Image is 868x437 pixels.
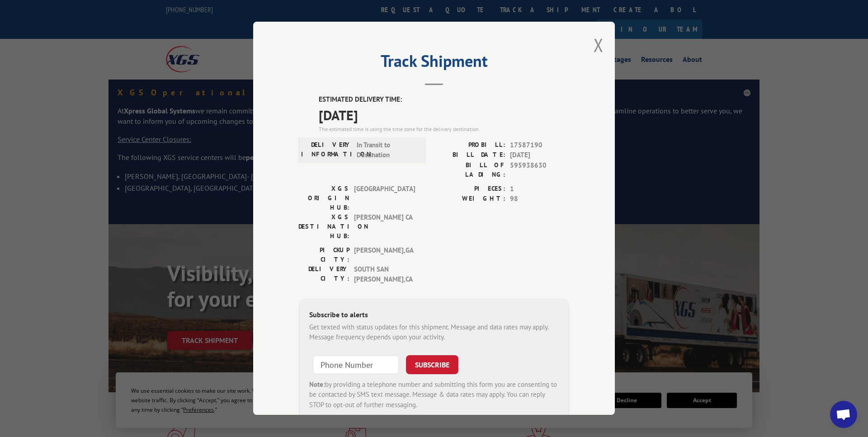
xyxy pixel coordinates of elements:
[354,212,415,241] span: [PERSON_NAME] CA
[298,264,349,285] label: DELIVERY CITY:
[510,160,570,179] span: 595938630
[298,212,349,241] label: XGS DESTINATION HUB:
[319,125,570,133] div: The estimated time is using the time zone for the delivery destination.
[354,264,415,285] span: SOUTH SAN [PERSON_NAME] , CA
[309,309,559,322] div: Subscribe to alerts
[434,140,505,150] label: PROBILL:
[510,184,570,194] span: 1
[301,140,352,160] label: DELIVERY INFORMATION:
[434,150,505,160] label: BILL DATE:
[309,380,325,389] strong: Note:
[830,401,857,428] a: Open chat
[406,355,458,374] button: SUBSCRIBE
[298,184,349,212] label: XGS ORIGIN HUB:
[298,245,349,264] label: PICKUP CITY:
[434,160,505,179] label: BILL OF LADING:
[354,245,415,264] span: [PERSON_NAME] , GA
[594,33,604,57] button: Close modal
[309,322,559,343] div: Get texted with status updates for this shipment. Message and data rates may apply. Message frequ...
[319,105,570,125] span: [DATE]
[354,184,415,212] span: [GEOGRAPHIC_DATA]
[510,194,570,204] span: 98
[309,380,559,410] div: by providing a telephone number and submitting this form you are consenting to be contacted by SM...
[510,140,570,150] span: 17587190
[357,140,418,160] span: In Transit to Destination
[510,150,570,160] span: [DATE]
[298,55,570,72] h2: Track Shipment
[319,94,570,105] label: ESTIMATED DELIVERY TIME:
[434,184,505,194] label: PIECES:
[313,355,399,374] input: Phone Number
[434,194,505,204] label: WEIGHT:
